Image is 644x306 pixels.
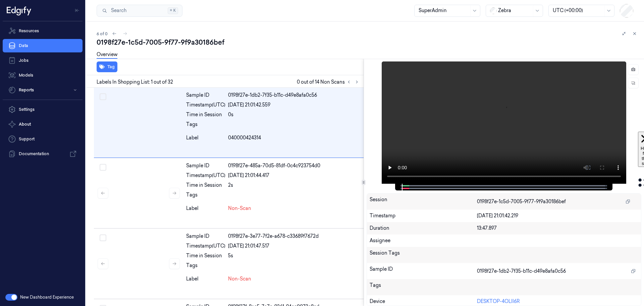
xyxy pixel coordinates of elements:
[72,5,83,16] button: Toggle Navigation
[370,250,477,260] div: Session Tags
[186,262,225,273] div: Tags
[186,252,225,259] div: Time in Session
[477,212,638,219] div: [DATE] 21:01:42.219
[186,162,225,169] div: Sample ID
[228,92,361,99] div: 0198f27e-1db2-7f35-b11c-d49e8afa0c56
[3,147,83,161] a: Documentation
[97,51,117,59] a: Overview
[228,205,251,212] span: Non-Scan
[97,38,639,47] div: 0198f27e-1c5d-7005-9f77-9f9a30186bef
[370,266,477,276] div: Sample ID
[228,233,361,240] div: 0198f27e-3e77-7f2e-a678-c33689f7672d
[370,298,477,305] div: Device
[3,118,83,131] button: About
[228,134,261,141] span: 040000424314
[97,31,108,37] span: 6 of 0
[228,275,251,282] span: Non-Scan
[477,198,566,205] span: 0198f27e-1c5d-7005-9f77-9f9a30186bef
[370,212,477,219] div: Timestamp
[186,134,225,141] div: Label
[3,69,83,82] a: Models
[297,78,361,86] span: 0 out of 14 Non Scans
[186,233,225,240] div: Sample ID
[228,111,361,118] div: 0s
[186,121,225,132] div: Tags
[186,243,225,250] div: Timestamp (UTC)
[370,237,639,244] div: Assignee
[228,243,361,250] div: [DATE] 21:01:47.517
[3,103,83,116] a: Settings
[186,111,225,118] div: Time in Session
[477,268,566,275] span: 0198f27e-1db2-7f35-b11c-d49e8afa0c56
[186,92,225,99] div: Sample ID
[186,191,225,202] div: Tags
[108,7,126,14] span: Search
[186,205,225,212] div: Label
[3,132,83,146] a: Support
[477,225,638,232] div: 13:47.897
[3,24,83,38] a: Resources
[370,282,477,293] div: Tags
[3,83,83,97] button: Reports
[97,79,173,86] span: Labels In Shopping List: 1 out of 32
[186,101,225,108] div: Timestamp (UTC)
[370,225,477,232] div: Duration
[228,162,361,169] div: 0198f27e-485a-70d5-81df-0c4c923754d0
[186,172,225,179] div: Timestamp (UTC)
[228,101,361,108] div: [DATE] 21:01:42.559
[97,61,117,72] button: Tag
[228,172,361,179] div: [DATE] 21:01:44.417
[100,93,106,100] button: Select row
[186,275,225,282] div: Label
[477,298,520,304] a: DESKTOP-4OLII6R
[3,39,83,52] a: Data
[370,196,477,207] div: Session
[100,234,106,241] button: Select row
[186,182,225,189] div: Time in Session
[100,164,106,171] button: Select row
[228,252,361,259] div: 5s
[228,182,361,189] div: 2s
[3,54,83,67] a: Jobs
[97,5,182,17] button: Search⌘K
